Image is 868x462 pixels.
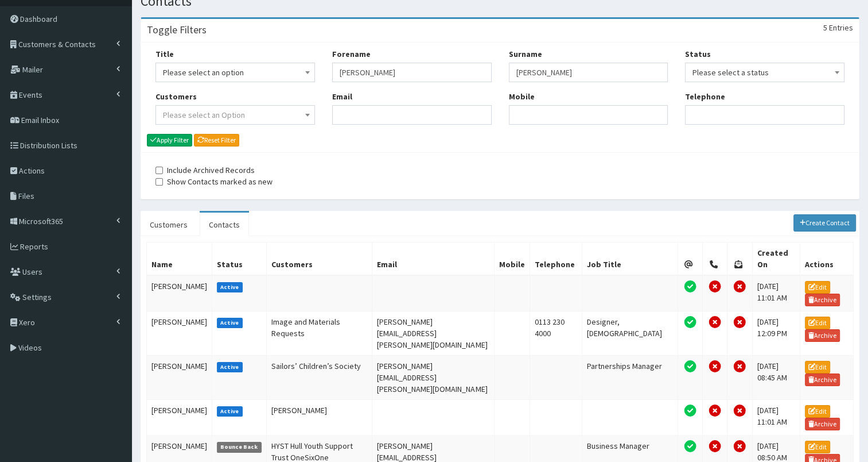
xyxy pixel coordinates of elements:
[829,22,853,33] span: Entries
[18,191,34,201] span: Files
[752,242,800,275] th: Created On
[20,241,48,252] span: Reports
[19,317,35,328] span: Xero
[805,281,830,294] a: Edit
[217,318,243,328] label: Active
[200,213,249,237] a: Contacts
[793,214,857,232] a: Create Contact
[163,110,245,120] span: Please select an Option
[21,115,59,125] span: Email Inbox
[147,311,212,356] td: [PERSON_NAME]
[217,362,243,372] label: Active
[194,134,239,147] a: Reset Filter
[163,64,308,80] span: Please select an option
[823,22,827,33] span: 5
[805,361,830,374] a: Edit
[752,356,800,400] td: [DATE] 08:45 AM
[805,329,840,342] a: Archive
[805,294,840,306] a: Archive
[155,164,255,176] label: Include Archived Records
[800,242,853,275] th: Actions
[141,213,197,237] a: Customers
[147,400,212,436] td: [PERSON_NAME]
[685,91,725,102] label: Telephone
[582,311,678,356] td: Designer, [DEMOGRAPHIC_DATA]
[332,91,352,102] label: Email
[20,140,77,151] span: Distribution Lists
[266,242,372,275] th: Customers
[530,311,582,356] td: 0113 230 4000
[685,48,711,60] label: Status
[155,48,174,60] label: Title
[147,242,212,275] th: Name
[217,442,262,452] label: Bounce Back
[372,311,494,356] td: [PERSON_NAME][EMAIL_ADDRESS][PERSON_NAME][DOMAIN_NAME]
[18,342,42,353] span: Videos
[155,91,197,102] label: Customers
[332,48,371,60] label: Forename
[22,292,52,302] span: Settings
[266,400,372,436] td: [PERSON_NAME]
[692,64,837,80] span: Please select a status
[805,441,830,453] a: Edit
[147,275,212,311] td: [PERSON_NAME]
[22,64,43,75] span: Mailer
[372,242,494,275] th: Email
[217,406,243,417] label: Active
[530,242,582,275] th: Telephone
[155,167,163,174] input: Include Archived Records
[805,405,830,418] a: Edit
[155,63,315,82] span: Please select an option
[494,242,530,275] th: Mobile
[805,317,830,329] a: Edit
[155,176,273,187] label: Show Contacts marked as new
[155,178,163,186] input: Show Contacts marked as new
[19,165,45,176] span: Actions
[22,267,42,277] span: Users
[266,311,372,356] td: Image and Materials Requests
[703,242,727,275] th: Telephone Permission
[582,242,678,275] th: Job Title
[752,400,800,436] td: [DATE] 11:01 AM
[805,418,840,430] a: Archive
[19,216,63,226] span: Microsoft365
[805,374,840,386] a: Archive
[217,282,243,292] label: Active
[752,275,800,311] td: [DATE] 11:01 AM
[147,134,192,147] button: Apply Filter
[19,90,42,100] span: Events
[266,356,372,400] td: Sailors’ Children’s Society
[509,91,535,102] label: Mobile
[18,39,96,49] span: Customers & Contacts
[212,242,267,275] th: Status
[582,356,678,400] td: Partnerships Manager
[678,242,702,275] th: Email Permission
[147,356,212,400] td: [PERSON_NAME]
[752,311,800,356] td: [DATE] 12:09 PM
[147,25,207,35] h3: Toggle Filters
[509,48,542,60] label: Surname
[372,356,494,400] td: [PERSON_NAME][EMAIL_ADDRESS][PERSON_NAME][DOMAIN_NAME]
[727,242,752,275] th: Post Permission
[685,63,844,82] span: Please select a status
[20,14,57,24] span: Dashboard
